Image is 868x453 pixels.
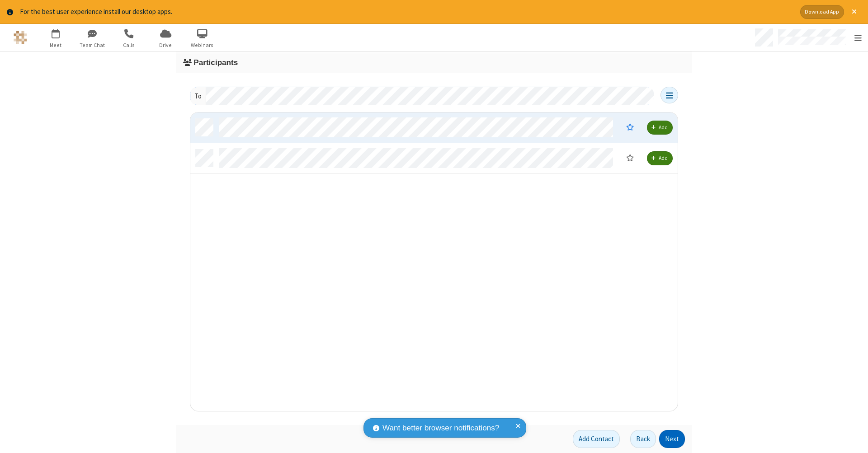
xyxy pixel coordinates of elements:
span: Webinars [185,41,219,49]
button: Close alert [847,5,861,19]
button: Add [647,151,673,165]
div: To [190,87,206,105]
span: Add [659,155,668,162]
button: Download App [800,5,844,19]
button: Add [647,121,673,135]
button: Next [659,430,685,448]
span: Team Chat [75,41,109,49]
img: QA Selenium DO NOT DELETE OR CHANGE [14,31,27,44]
div: For the best user experience install our desktop apps. [20,7,793,17]
span: Meet [39,41,73,49]
button: Open menu [660,87,678,103]
span: Add [659,124,668,131]
h3: Participants [183,58,685,67]
button: Moderator [620,120,640,135]
button: Add Contact [573,430,620,448]
button: Moderator [620,150,640,166]
button: Back [630,430,656,448]
span: Add Contact [579,434,614,443]
span: Drive [149,41,183,49]
span: Want better browser notifications? [382,422,499,434]
span: Calls [112,41,146,49]
div: grid [190,112,679,412]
